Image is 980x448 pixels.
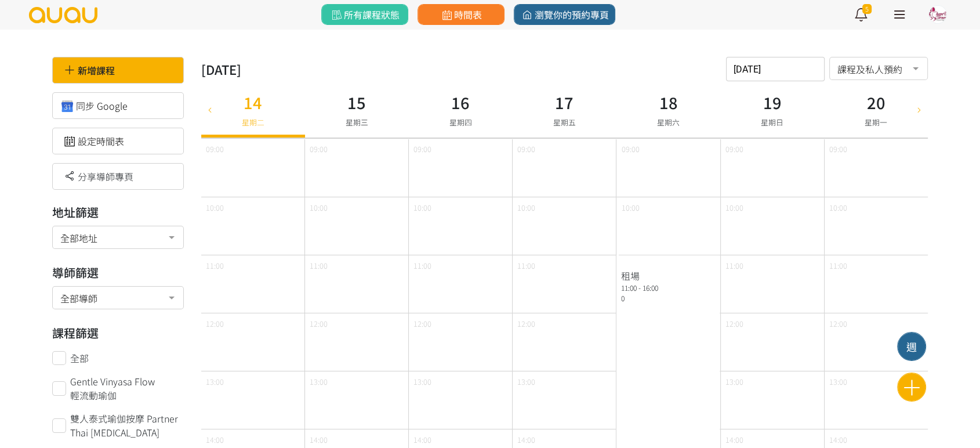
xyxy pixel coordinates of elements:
[829,260,847,271] span: 11:00
[70,351,89,365] span: 全部
[898,339,925,355] div: 週
[52,57,184,84] div: 新增課程
[621,283,716,293] div: 11:00 - 16:00
[346,117,368,128] span: 星期三
[321,4,408,25] a: 所有課程狀態
[553,91,576,114] h3: 17
[346,91,368,114] h3: 15
[621,143,639,154] span: 09:00
[725,376,743,387] span: 13:00
[52,163,184,190] div: 分享導師專頁
[517,260,535,271] span: 11:00
[621,293,625,303] span: 0
[206,260,224,271] span: 11:00
[413,318,431,329] span: 12:00
[70,374,184,402] span: Gentle Vinyasa Flow 輕流動瑜伽
[242,91,264,114] h3: 14
[657,117,680,128] span: 星期六
[862,4,872,14] span: 5
[725,434,743,445] span: 14:00
[310,202,328,213] span: 10:00
[865,91,887,114] h3: 20
[310,260,328,271] span: 11:00
[206,143,224,154] span: 09:00
[413,260,431,271] span: 11:00
[60,290,176,304] span: 全部導師
[725,202,743,213] span: 10:00
[621,202,639,213] span: 10:00
[553,117,576,128] span: 星期五
[310,434,328,445] span: 14:00
[52,264,184,281] h3: 導師篩選
[520,8,609,21] span: 瀏覽你的預約專頁
[242,117,264,128] span: 星期二
[28,7,99,23] img: logo.svg
[61,100,73,111] img: google_calendar.png
[517,434,535,445] span: 14:00
[829,376,847,387] span: 13:00
[61,99,128,113] a: 同步 Google
[517,376,535,387] span: 13:00
[829,318,847,329] span: 12:00
[206,202,224,213] span: 10:00
[329,8,400,21] span: 所有課程狀態
[761,117,783,128] span: 星期日
[621,269,716,283] div: 租場
[418,4,504,25] a: 時間表
[413,376,431,387] span: 13:00
[310,318,328,329] span: 12:00
[206,376,224,387] span: 13:00
[837,60,920,75] span: 課程及私人預約
[761,91,783,114] h3: 19
[829,434,847,445] span: 14:00
[829,202,847,213] span: 10:00
[70,411,184,439] span: 雙人泰式瑜伽按摩 Partner Thai [MEDICAL_DATA]
[865,117,887,128] span: 星期一
[449,117,472,128] span: 星期四
[413,434,431,445] span: 14:00
[725,318,743,329] span: 12:00
[61,134,124,148] a: 設定時間表
[657,91,680,114] h3: 18
[517,143,535,154] span: 09:00
[725,260,743,271] span: 11:00
[52,324,184,342] h3: 課程篩選
[726,57,825,81] input: 請選擇時間表日期
[440,8,482,21] span: 時間表
[60,229,176,244] span: 全部地址
[201,60,241,79] div: [DATE]
[310,143,328,154] span: 09:00
[517,318,535,329] span: 12:00
[206,434,224,445] span: 14:00
[725,143,743,154] span: 09:00
[517,202,535,213] span: 10:00
[449,91,472,114] h3: 16
[413,143,431,154] span: 09:00
[310,376,328,387] span: 13:00
[413,202,431,213] span: 10:00
[514,4,615,25] a: 瀏覽你的預約專頁
[52,204,184,221] h3: 地址篩選
[206,318,224,329] span: 12:00
[829,143,847,154] span: 09:00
